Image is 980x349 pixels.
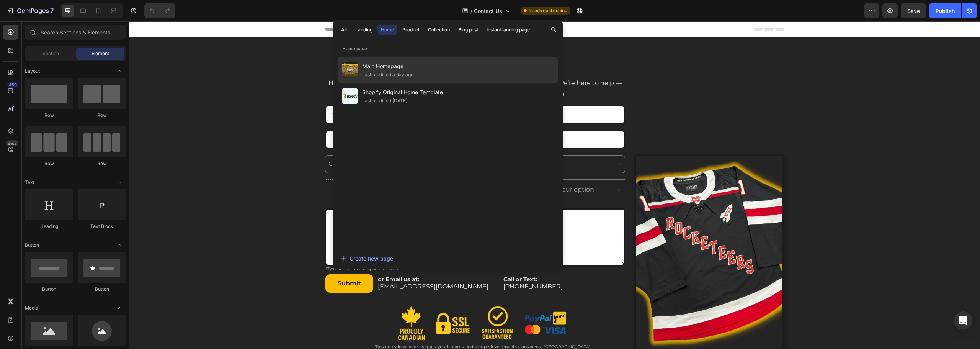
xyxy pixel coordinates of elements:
[352,25,376,35] button: Landing
[395,290,438,313] img: All of the Payments Accepted
[954,311,972,330] div: Open Intercom Messenger
[78,160,126,167] div: Row
[428,26,450,33] div: Collection
[362,71,413,79] div: Last modified a day ago
[901,3,926,18] button: Save
[25,179,34,186] span: Text
[228,166,269,172] div: Drop element here
[474,7,502,15] span: Contact Us
[214,322,495,329] p: Trusted by local beer leagues, youth teams, and competitive organizations across [GEOGRAPHIC_DATA].
[114,239,126,251] span: Toggle open
[333,45,563,52] p: Home page
[362,97,407,105] div: Last modified [DATE]
[249,254,290,261] span: or Email us at:
[25,160,73,167] div: Row
[78,112,126,119] div: Row
[42,50,59,57] span: Section
[197,245,270,250] span: *Typical First Time Response 2 Hours*
[268,284,297,320] img: A Proudly Canadian Company
[144,3,175,18] div: Undo/Redo
[907,8,920,14] span: Save
[6,140,18,146] div: Beta
[470,7,472,15] span: /
[338,25,350,35] button: All
[936,7,955,15] div: Publish
[199,58,493,76] span: Have a question about our jerseys? Looking to start a custom team order? We’re here to help — jus...
[209,257,232,267] div: Submit
[25,68,40,75] span: Layout
[351,284,385,319] img: Satisfaction Guaranteed
[25,112,73,119] div: Row
[377,25,397,35] button: Home
[341,26,347,33] div: All
[362,88,443,97] span: Shopify Original Home Template
[929,3,961,18] button: Publish
[483,25,533,35] button: Instant landing page
[91,50,109,57] span: Element
[114,176,126,188] span: Toggle open
[374,254,408,261] span: Call or Text:
[114,302,126,314] span: Toggle open
[25,286,73,293] div: Button
[25,242,39,249] span: Button
[25,305,38,311] span: Media
[50,6,54,15] p: 7
[507,134,653,329] img: gempages_566822059041096785-688b5972-0d44-4de5-bb47-f6c4ab0523a4.png
[528,7,567,14] span: Need republishing
[402,26,420,33] div: Product
[78,223,126,230] div: Text Block
[196,253,244,271] button: Submit
[78,286,126,293] div: Button
[249,261,359,269] a: [EMAIL_ADDRESS][DOMAIN_NAME]
[114,65,126,77] span: Toggle open
[381,26,394,33] div: Home
[455,25,482,35] button: Blog post
[309,34,382,51] strong: Contact Us
[25,223,73,230] div: Heading
[129,21,980,349] iframe: Design area
[425,25,453,35] button: Collection
[362,62,413,71] span: Main Homepage
[341,254,393,262] div: Create new page
[487,26,530,33] div: Instant landing page
[374,261,434,269] span: [PHONE_NUMBER]
[458,26,478,33] div: Blog post
[7,82,18,88] div: 450
[355,26,372,33] div: Landing
[341,251,555,266] button: Create new page
[3,3,57,18] button: 7
[306,290,341,313] img: SSL Secure
[196,109,496,128] input: *Email (Required)
[196,84,496,103] input: * Your Name (Required)
[399,25,423,35] button: Product
[25,25,126,40] input: Search Sections & Elements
